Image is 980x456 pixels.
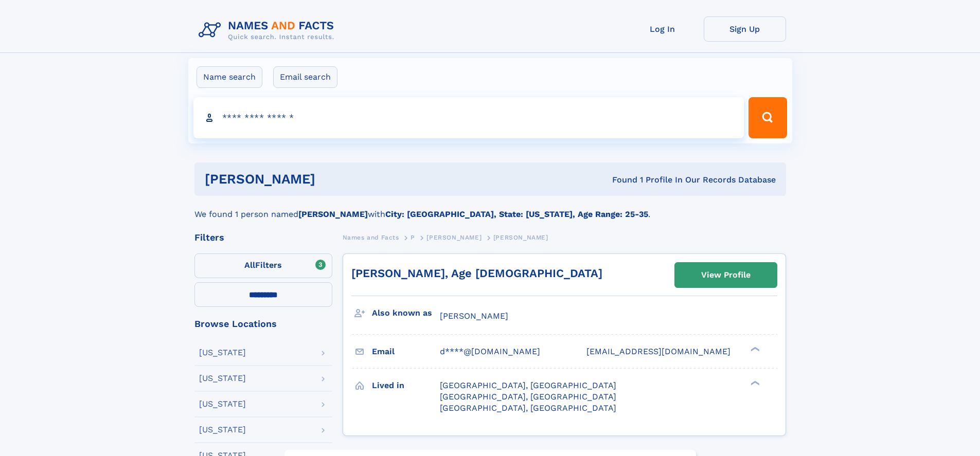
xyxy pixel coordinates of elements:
[244,260,255,270] span: All
[205,173,464,186] h1: [PERSON_NAME]
[194,253,332,278] label: Filters
[440,392,616,402] span: [GEOGRAPHIC_DATA], [GEOGRAPHIC_DATA]
[193,97,744,138] input: search input
[199,426,246,434] div: [US_STATE]
[493,234,548,241] span: [PERSON_NAME]
[197,66,262,88] label: Name search
[194,233,332,242] div: Filters
[298,209,368,219] b: [PERSON_NAME]
[411,234,415,241] span: P
[194,319,332,329] div: Browse Locations
[351,267,602,280] a: [PERSON_NAME], Age [DEMOGRAPHIC_DATA]
[426,234,482,241] span: [PERSON_NAME]
[440,380,616,390] span: [GEOGRAPHIC_DATA], [GEOGRAPHIC_DATA]
[704,16,786,42] a: Sign Up
[194,16,343,44] img: Logo Names and Facts
[343,231,399,244] a: Names and Facts
[621,16,704,42] a: Log In
[385,209,648,219] b: City: [GEOGRAPHIC_DATA], State: [US_STATE], Age Range: 25-35
[748,346,760,353] div: ❯
[199,400,246,408] div: [US_STATE]
[464,174,776,186] div: Found 1 Profile In Our Records Database
[440,311,508,321] span: [PERSON_NAME]
[194,196,786,221] div: We found 1 person named with .
[372,304,440,322] h3: Also known as
[273,66,337,88] label: Email search
[701,263,751,287] div: View Profile
[426,231,482,244] a: [PERSON_NAME]
[411,231,415,244] a: P
[372,377,440,394] h3: Lived in
[199,349,246,357] div: [US_STATE]
[749,97,787,138] button: Search Button
[199,374,246,382] div: [US_STATE]
[675,263,777,287] a: View Profile
[372,343,440,360] h3: Email
[440,403,616,413] span: [GEOGRAPHIC_DATA], [GEOGRAPHIC_DATA]
[586,346,730,356] span: [EMAIL_ADDRESS][DOMAIN_NAME]
[748,379,760,386] div: ❯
